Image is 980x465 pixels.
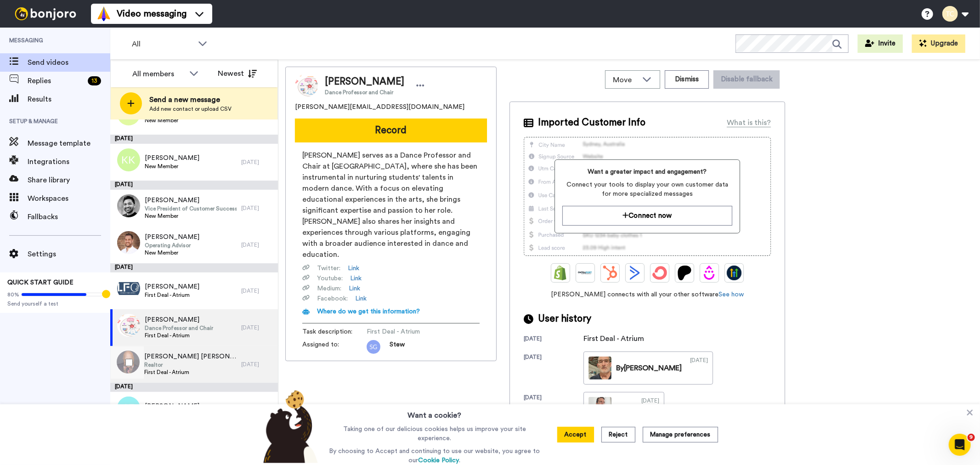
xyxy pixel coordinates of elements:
span: [PERSON_NAME] [145,232,199,242]
span: New Member [145,163,199,170]
img: 6ffc37e3-7a57-4b58-8769-2d2218edc3bd.jpg [117,194,140,217]
span: Stew [390,340,405,354]
div: [DATE] [241,287,273,295]
img: 3b7668fd-0f06-4d3a-8156-872daa38257f.jpg [117,277,140,300]
span: Realtor [144,361,237,369]
h3: Want a cookie? [408,404,461,421]
button: Record [295,119,487,142]
span: Imported Customer Info [538,116,646,130]
span: First Deal - Atrium [145,332,213,339]
span: Message template [28,138,110,149]
span: Share library [28,175,110,186]
span: Want a greater impact and engagement? [562,167,732,176]
div: [DATE] [241,159,273,166]
img: bj-logo-header-white.svg [11,7,80,20]
button: Invite [858,34,903,53]
img: vm-color.svg [96,6,111,21]
button: Newest [211,64,264,83]
span: [PERSON_NAME] [325,75,404,89]
span: New Member [145,249,199,256]
span: Assigned to: [302,340,367,354]
img: 71816507-17a3-48c4-a5ae-2d6450d9b6a4.jpg [117,231,140,254]
span: First Deal - Atrium [145,291,199,299]
span: Settings [28,249,110,260]
span: Medium : [317,284,341,293]
span: [PERSON_NAME] [145,196,237,205]
img: se.png [117,397,140,420]
img: ActiveCampaign [628,266,642,280]
span: 80% [7,291,19,298]
div: By [PERSON_NAME] [616,363,682,374]
span: Connect your tools to display your own customer data for more specialized messages [562,180,732,198]
span: Send yourself a test [7,300,103,307]
iframe: Intercom live chat [949,434,971,456]
button: Accept [557,427,594,442]
button: Manage preferences [643,427,718,442]
img: ConvertKit [652,266,667,280]
span: Move [613,74,638,85]
span: Replies [28,75,84,86]
span: [PERSON_NAME] serves as a Dance Professor and Chair at [GEOGRAPHIC_DATA], where she has been inst... [302,150,480,260]
span: [PERSON_NAME] [145,153,199,163]
div: [DATE] [110,135,278,144]
span: [PERSON_NAME] [145,315,213,324]
span: Fallbacks [28,211,110,222]
div: [DATE] [690,357,708,380]
button: Upgrade [912,34,965,53]
span: Dance Professor and Chair [145,324,213,332]
div: [DATE] [524,335,583,344]
span: User history [538,312,591,326]
span: [PERSON_NAME] connects with all your other software [524,290,771,299]
img: kk.png [117,148,140,171]
img: Ontraport [578,266,593,280]
span: Youtube : [317,274,343,283]
img: Shopify [553,266,568,280]
span: Where do we get this information? [317,308,420,315]
a: Link [350,274,362,283]
button: Reject [601,427,635,442]
div: [DATE] [641,397,659,420]
img: f90ea6c9-8228-4456-8b90-eabdc2163798-thumb.jpg [589,357,612,380]
a: By[PERSON_NAME][DATE] [583,352,713,385]
img: 82d77515-61d0-430a-a333-5535a56e8b0c.png [367,340,380,354]
span: Operating Advisor [145,242,199,249]
span: New Member [145,117,199,124]
img: Drip [702,266,717,280]
img: Hubspot [603,266,617,280]
div: What is this? [727,117,771,128]
button: Dismiss [665,70,709,89]
div: [DATE] [110,263,278,272]
span: 9 [968,434,975,441]
span: Dance Professor and Chair [325,89,404,96]
span: Results [28,94,110,105]
div: By An [616,403,633,414]
div: First Deal - Atrium [583,333,644,344]
img: Patreon [677,266,692,280]
div: [DATE] [524,394,583,425]
span: Twitter : [317,264,340,273]
a: Link [349,284,360,293]
span: Send a new message [149,94,232,105]
img: 1b6aa270-ee2e-422c-9216-79b20039d0e8.png [117,314,140,337]
span: All [132,39,193,50]
a: See how [719,291,744,298]
p: Taking one of our delicious cookies helps us improve your site experience. [327,425,542,443]
a: Connect now [562,206,732,226]
span: [PERSON_NAME] [PERSON_NAME] [144,352,237,361]
img: GoHighLevel [727,266,742,280]
span: First Deal - Atrium [367,327,454,336]
span: Facebook : [317,294,348,303]
span: [PERSON_NAME][EMAIL_ADDRESS][DOMAIN_NAME] [295,102,465,112]
div: [DATE] [241,324,273,331]
a: Link [348,264,359,273]
span: [PERSON_NAME] [145,402,199,411]
div: [DATE] [524,353,583,385]
span: [PERSON_NAME] [145,282,199,291]
button: Disable fallback [714,70,780,89]
div: [DATE] [110,383,278,392]
span: Send videos [28,57,110,68]
div: [DATE] [241,361,273,368]
img: Image of Ros Loo [295,74,318,97]
span: Vice President of Customer Success [145,205,237,212]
